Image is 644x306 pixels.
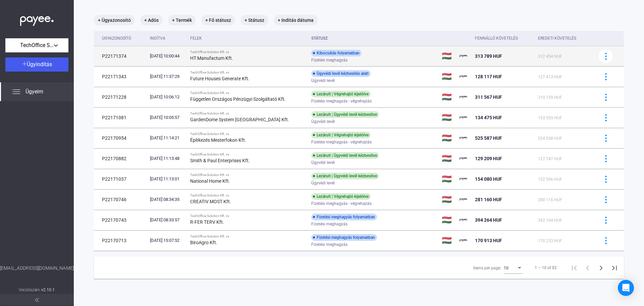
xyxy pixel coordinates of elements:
button: more-blue [599,172,613,186]
div: TechOffice Solution Kft. vs [190,173,306,177]
img: payee-logo [460,52,468,60]
strong: BiroAgro Kft. [190,240,217,245]
mat-chip: + Termék [168,15,196,26]
span: 154 080 HUF [475,176,502,182]
td: P22171037 [94,169,147,189]
span: Ügyvédi levél [311,118,335,126]
td: P22170882 [94,148,147,169]
img: payee-logo [460,195,468,204]
mat-select: Items per page: [504,264,523,272]
img: more-blue [602,53,609,60]
img: payee-logo [460,216,468,224]
div: Indítva [150,34,185,42]
td: 🇭🇺 [439,87,457,107]
button: First page [568,261,581,274]
td: 🇭🇺 [439,46,457,66]
td: 🇭🇺 [439,230,457,251]
td: 🇭🇺 [439,107,457,128]
div: TechOffice Solution Kft. vs [190,91,306,95]
button: Ügyindítás [5,57,68,72]
span: 10 [504,266,508,270]
div: Lezárult | Ügyvédi levél kézbesítve [311,111,379,118]
strong: GardenDome System [GEOGRAPHIC_DATA] Kft. [190,117,289,122]
button: more-blue [599,233,613,248]
td: 🇭🇺 [439,210,457,230]
div: TechOffice Solution Kft. vs [190,193,306,198]
strong: CREATIV MOST Kft. [190,199,231,204]
td: 🇭🇺 [439,169,457,189]
button: Previous page [581,261,594,274]
div: [DATE] 10:05:57 [150,114,185,121]
div: TechOffice Solution Kft. vs [190,112,306,116]
span: 152 596 HUF [538,177,562,182]
strong: Építkezés Mesterfokon Kft. [190,137,246,143]
mat-chip: + Ügyazonosító [94,15,135,26]
img: white-payee-white-dot.svg [20,12,54,26]
td: 🇭🇺 [439,67,457,87]
div: Lezárult | Ügyvédi levél kézbesítve [311,173,379,179]
div: 1 – 10 of 82 [535,264,557,272]
div: Lezárult | Végrehajtó kijelölve [311,91,371,97]
span: 313 789 HUF [475,53,502,59]
img: payee-logo [460,134,468,142]
strong: v2.10.1 [41,288,55,292]
img: more-blue [602,155,609,162]
strong: HT Manufactum Kft. [190,55,233,61]
img: more-blue [602,237,609,244]
th: Státusz [309,31,439,46]
div: Ügyazonosító [102,34,131,42]
strong: Smith & Paul Enterprises Kft. [190,158,250,163]
div: [DATE] 11:13:48 [150,155,185,162]
span: 170 913 HUF [475,238,502,243]
button: more-blue [599,151,613,166]
div: Lezárult | Végrehajtó kijelölve [311,193,371,200]
span: 311 567 HUF [475,94,502,100]
button: more-blue [599,49,613,63]
div: Lezárult | Ügyvédi levél kézbesítve [311,152,379,159]
div: TechOffice Solution Kft. vs [190,214,306,218]
span: 133 555 HUF [538,116,562,120]
span: Fizetési meghagyás [311,56,347,64]
span: Ügyvédi levél [311,159,335,167]
strong: Független Országos Pénzügyi Szolgáltató Kft. [190,96,286,102]
span: 280 116 HUF [538,198,562,202]
div: Ügyazonosító [102,34,145,42]
div: Fennálló követelés [475,34,518,42]
div: TechOffice Solution Kft. vs [190,234,306,238]
span: Ügyvédi levél [311,77,335,85]
span: 392 104 HUF [538,218,562,223]
img: more-blue [602,94,609,101]
div: Fizetési meghagyás folyamatban [311,214,377,220]
div: [DATE] 11:13:01 [150,176,185,182]
div: [DATE] 10:00:44 [150,53,185,59]
span: 394 264 HUF [475,217,502,223]
img: list.svg [12,88,20,96]
img: payee-logo [460,73,468,81]
span: Ügyindítás [27,61,52,68]
td: P22170713 [94,230,147,251]
span: TechOffice Solution Kft. [20,41,54,49]
button: more-blue [599,111,613,125]
img: payee-logo [460,236,468,245]
td: 🇭🇺 [439,148,457,169]
div: [DATE] 08:33:57 [150,217,185,223]
img: more-blue [602,217,609,224]
td: P22171343 [94,67,147,87]
div: TechOffice Solution Kft. vs [190,152,306,157]
td: 🇭🇺 [439,189,457,210]
div: Open Intercom Messenger [618,280,634,296]
span: 127 413 HUF [538,75,562,79]
button: more-blue [599,70,613,84]
td: P22170743 [94,210,147,230]
span: Ügyvédi levél [311,179,335,187]
span: Fizetési meghagyás [311,220,347,228]
div: Kibocsátás folyamatban [311,50,362,56]
button: more-blue [599,213,613,227]
div: Lezárult | Végrehajtó kijelölve [311,132,371,138]
div: Eredeti követelés [538,34,576,42]
button: more-blue [599,131,613,145]
span: Ügyeim [25,88,43,96]
img: arrow-double-left-grey.svg [35,298,39,302]
div: TechOffice Solution Kft. vs [190,132,306,136]
button: TechOffice Solution Kft. [5,38,68,52]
